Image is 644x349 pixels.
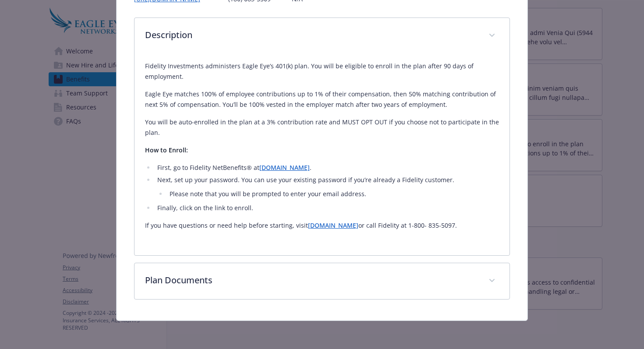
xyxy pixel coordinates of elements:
p: Fidelity Investments administers Eagle Eye’s 401(k) plan. You will be eligible to enroll in the p... [145,61,499,82]
li: Please note that you will be prompted to enter your email address. [167,189,499,199]
p: Description [145,28,478,42]
p: If you have questions or need help before starting, visit or call Fidelity at 1-800- 835-5097. [145,220,499,231]
li: Finally, click on the link to enroll. [155,203,499,213]
div: Description [134,54,510,255]
li: First, go to Fidelity NetBenefits® at . [155,162,499,173]
p: Eagle Eye matches 100% of employee contributions up to 1% of their compensation, then 50% matchin... [145,89,499,110]
li: Next, set up your password. You can use your existing password if you’re already a Fidelity custo... [155,175,499,199]
div: Plan Documents [134,263,510,299]
a: [DOMAIN_NAME] [259,163,310,172]
div: Description [134,18,510,54]
p: You will be auto-enrolled in the plan at a 3% contribution rate and MUST OPT OUT if you choose no... [145,117,499,138]
strong: How to Enroll: [145,146,188,154]
a: [DOMAIN_NAME] [308,221,358,229]
p: Plan Documents [145,274,478,287]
